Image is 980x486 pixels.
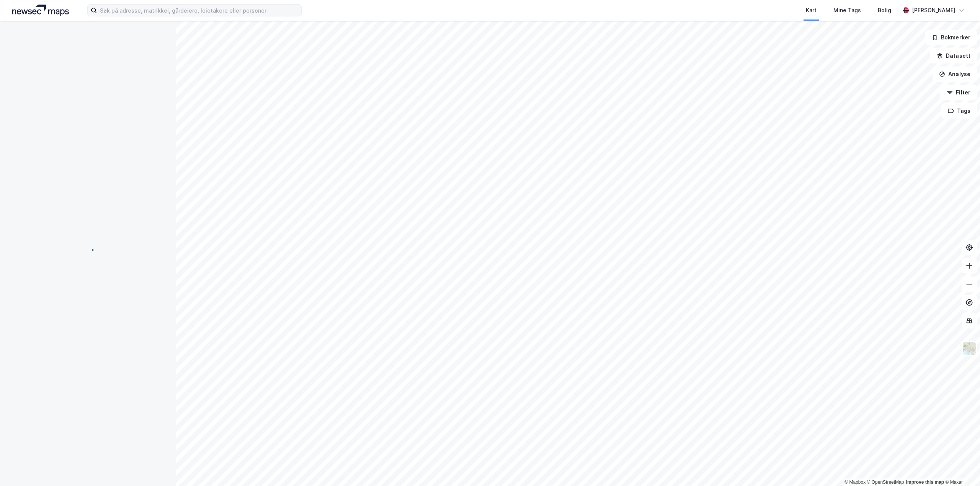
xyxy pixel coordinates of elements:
div: Kontrollprogram for chat [942,449,980,486]
button: Tags [941,103,977,119]
button: Filter [940,85,977,100]
div: Kart [806,6,817,15]
button: Bokmerker [925,30,977,45]
button: Datasett [930,48,977,63]
a: Improve this map [906,479,944,485]
img: spinner.a6d8c91a73a9ac5275cf975e30b51cfb.svg [82,243,94,255]
div: [PERSON_NAME] [912,6,955,15]
iframe: Chat Widget [942,449,980,486]
div: Mine Tags [833,6,861,15]
div: Bolig [878,6,891,15]
a: OpenStreetMap [867,479,904,485]
a: Mapbox [844,479,866,485]
button: Analyse [933,67,977,82]
input: Søk på adresse, matrikkel, gårdeiere, leietakere eller personer [97,5,301,16]
img: logo.a4113a55bc3d86da70a041830d287a7e.svg [12,5,69,16]
img: Z [962,341,977,356]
